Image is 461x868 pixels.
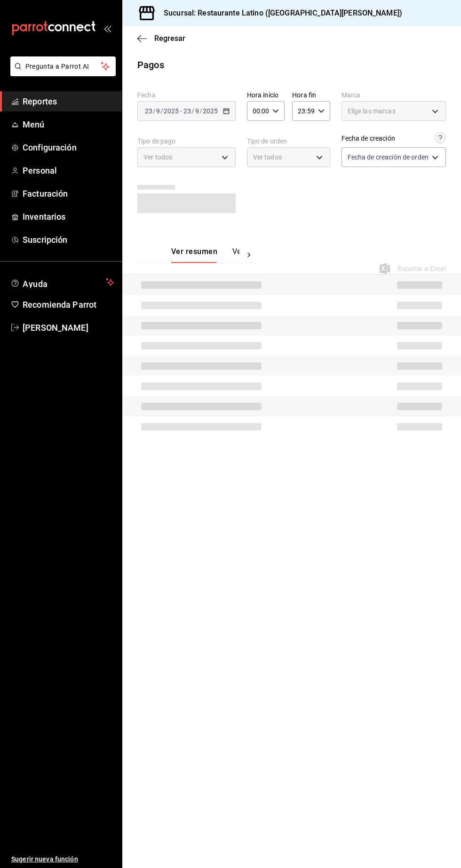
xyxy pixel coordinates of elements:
span: Inventarios [23,210,114,223]
label: Tipo de pago [137,138,236,144]
span: Regresar [154,34,185,43]
span: / [160,107,163,115]
div: navigation tabs [171,247,239,263]
span: / [191,107,194,115]
label: Hora inicio [247,92,285,98]
span: [PERSON_NAME] [23,321,114,334]
input: -- [183,107,191,115]
span: / [153,107,156,115]
span: Ver todos [143,152,172,162]
span: Sugerir nueva función [11,854,114,864]
div: Fecha de creación [342,134,395,143]
span: Ver todos [253,152,282,162]
input: -- [156,107,160,115]
button: Pregunta a Parrot AI [10,56,116,76]
input: ---- [163,107,179,115]
span: Elige las marcas [348,106,396,116]
button: open_drawer_menu [103,24,111,32]
span: Facturación [23,187,114,200]
button: Ver resumen [171,247,217,263]
input: -- [144,107,153,115]
span: Personal [23,164,114,177]
input: ---- [202,107,218,115]
span: Menú [23,118,114,131]
span: Reportes [23,95,114,108]
input: -- [195,107,199,115]
span: Suscripción [23,233,114,246]
label: Marca [342,92,446,98]
span: Pregunta a Parrot AI [25,62,101,72]
span: / [199,107,202,115]
span: - [180,107,182,115]
span: Configuración [23,141,114,154]
label: Tipo de orden [247,138,330,144]
span: Fecha de creación de orden [348,152,429,162]
label: Fecha [137,92,236,98]
a: Pregunta a Parrot AI [7,68,116,78]
div: Pagos [137,58,164,72]
button: Regresar [137,34,185,43]
span: Ayuda [23,277,102,288]
span: Recomienda Parrot [23,298,114,311]
label: Hora fin [292,92,330,98]
button: Ver pagos [232,247,268,263]
h3: Sucursal: Restaurante Latino ([GEOGRAPHIC_DATA][PERSON_NAME]) [156,8,402,19]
